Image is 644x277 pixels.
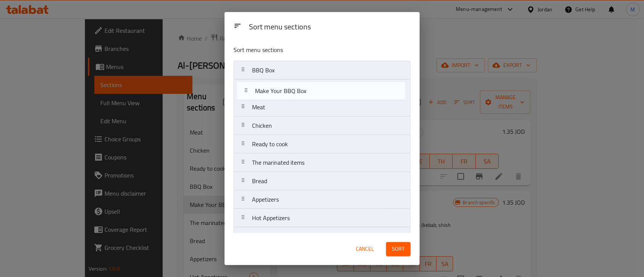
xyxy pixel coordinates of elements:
div: Sort menu sections [246,19,413,36]
button: Sort [386,242,410,256]
p: Sort menu sections [234,45,374,55]
span: Sort [392,244,404,254]
button: Cancel [353,242,377,256]
span: Cancel [356,244,374,254]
